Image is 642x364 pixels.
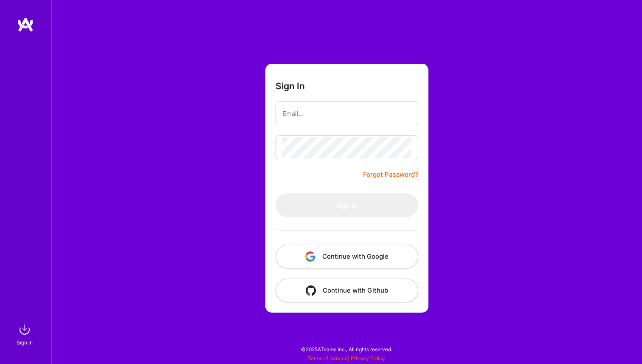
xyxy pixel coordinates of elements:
[305,251,315,262] img: icon
[51,339,642,360] div: © 2025 ATeams Inc., All rights reserved.
[276,245,418,268] button: Continue with Google
[282,103,411,124] input: Email...
[276,81,305,91] h3: Sign In
[351,355,385,361] a: Privacy Policy
[308,355,385,361] span: |
[18,321,33,347] a: sign inSign In
[17,17,34,32] img: logo
[308,355,348,361] a: Terms of Service
[276,279,418,302] button: Continue with Github
[16,321,33,338] img: sign in
[363,169,418,180] a: Forgot Password?
[276,193,418,217] button: Sign In
[17,338,33,347] div: Sign In
[306,285,316,296] img: icon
